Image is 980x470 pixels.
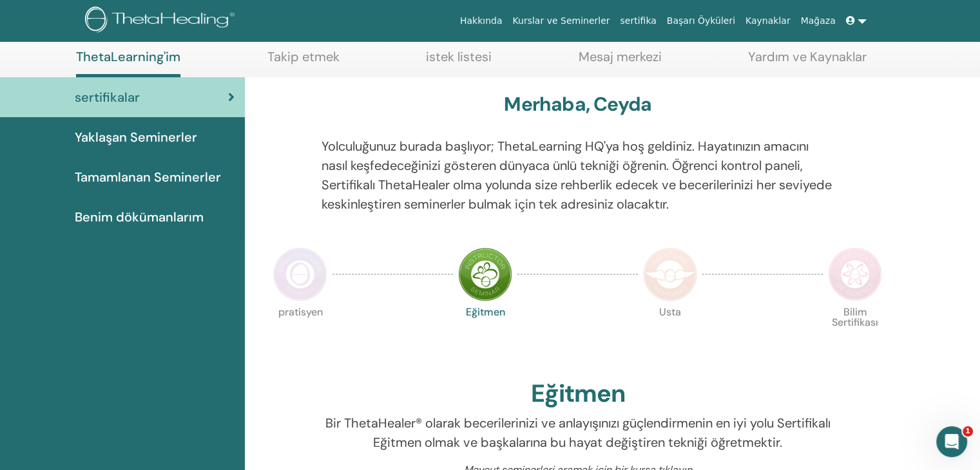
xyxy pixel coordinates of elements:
[662,9,740,33] a: Başarı Öyküleri
[455,9,508,33] a: Hakkında
[85,6,239,35] img: logo.png
[504,93,651,116] h3: Merhaba, Ceyda
[458,307,512,361] p: Eğitmen
[531,379,625,409] h2: Eğitmen
[615,9,661,33] a: sertifika
[458,247,512,301] img: Instructor
[643,247,697,301] img: Master
[507,9,615,33] a: Kurslar ve Seminerler
[740,9,796,33] a: Kaynaklar
[273,307,327,361] p: pratisyen
[828,307,882,361] p: Bilim Sertifikası
[643,307,697,361] p: Usta
[795,9,840,33] a: Mağaza
[426,49,492,74] a: istek listesi
[579,49,662,74] a: Mesaj merkezi
[748,49,867,74] a: Yardım ve Kaynaklar
[828,247,882,301] img: Certificate of Science
[273,247,327,301] img: Practitioner
[76,49,180,77] a: ThetaLearning'im
[267,49,340,74] a: Takip etmek
[75,167,221,187] span: Tamamlanan Seminerler
[963,426,973,437] span: 1
[322,413,834,452] p: Bir ThetaHealer® olarak becerilerinizi ve anlayışınızı güçlendirmenin en iyi yolu Sertifikalı Eği...
[75,88,140,107] span: sertifikalar
[75,127,197,147] span: Yaklaşan Seminerler
[936,426,967,457] iframe: Intercom live chat
[75,207,204,227] span: Benim dökümanlarım
[322,136,834,214] p: Yolculuğunuz burada başlıyor; ThetaLearning HQ'ya hoş geldiniz. Hayatınızın amacını nasıl keşfede...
